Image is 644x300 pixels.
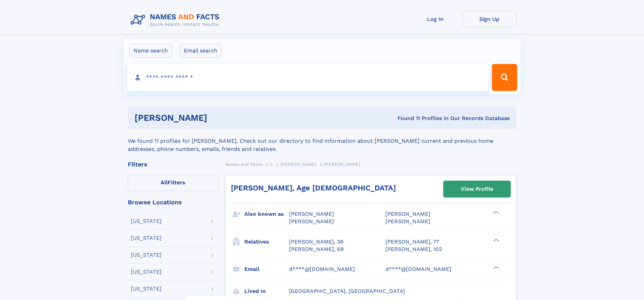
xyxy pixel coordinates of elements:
[131,218,162,224] div: [US_STATE]
[461,181,493,197] div: View Profile
[244,263,289,275] h3: Email
[231,184,396,192] a: [PERSON_NAME], Age [DEMOGRAPHIC_DATA]
[324,162,360,167] span: [PERSON_NAME]
[244,236,289,248] h3: Relatives
[180,44,222,58] label: Email search
[302,115,510,122] div: Found 11 Profiles In Our Records Database
[289,238,343,246] a: [PERSON_NAME], 38
[270,160,273,168] a: C
[127,64,489,91] input: search input
[385,246,442,253] a: [PERSON_NAME], 102
[244,285,289,297] h3: Lived in
[289,211,334,217] span: [PERSON_NAME]
[289,288,405,294] span: [GEOGRAPHIC_DATA], [GEOGRAPHIC_DATA]
[161,179,168,186] span: All
[225,160,262,168] a: Names and Facts
[128,129,517,153] div: We found 11 profiles for [PERSON_NAME]. Check out our directory to find information about [PERSON...
[492,64,517,91] button: Search Button
[492,238,500,242] div: ❯
[385,218,430,225] span: [PERSON_NAME]
[131,252,162,258] div: [US_STATE]
[131,269,162,275] div: [US_STATE]
[128,199,218,205] div: Browse Locations
[280,162,316,167] span: [PERSON_NAME]
[385,238,439,246] a: [PERSON_NAME], 77
[280,160,316,168] a: [PERSON_NAME]
[492,265,500,270] div: ❯
[408,11,462,27] a: Log In
[135,114,303,122] h1: [PERSON_NAME]
[462,11,517,27] a: Sign Up
[128,175,218,191] label: Filters
[444,181,510,197] a: View Profile
[289,246,344,253] a: [PERSON_NAME], 69
[128,11,225,29] img: Logo Names and Facts
[244,208,289,220] h3: Also known as
[270,162,273,167] span: C
[492,210,500,215] div: ❯
[289,218,334,225] span: [PERSON_NAME]
[128,161,218,167] div: Filters
[385,211,430,217] span: [PERSON_NAME]
[131,286,162,292] div: [US_STATE]
[131,235,162,241] div: [US_STATE]
[129,44,172,58] label: Name search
